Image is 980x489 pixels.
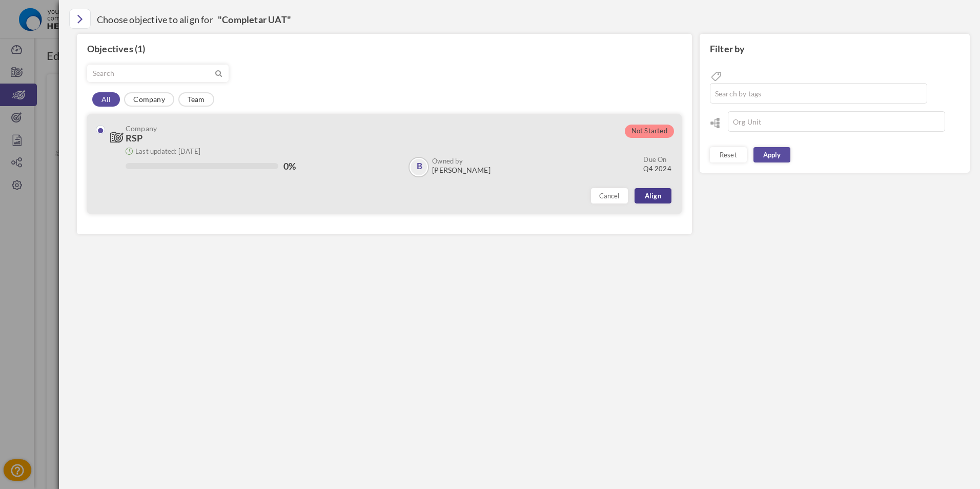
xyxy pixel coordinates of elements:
[218,14,291,25] b: "Completar UAT"
[753,147,790,162] a: Apply
[710,70,723,83] i: tags
[178,92,214,107] a: Team
[710,44,970,54] h4: Filter by
[643,155,671,173] small: Q4 2024
[643,155,666,164] small: Due On
[625,125,674,138] span: Not Started
[97,14,216,25] small: Choose objective to align for
[432,157,463,165] b: Owned by
[124,92,174,107] a: Company
[635,188,671,203] a: Close
[87,44,682,54] h4: Objectives (1)
[710,147,747,162] a: Reset
[88,65,213,81] input: Search
[69,9,91,29] a: Close
[92,92,120,107] a: All
[591,188,628,203] a: Cancel
[710,118,720,128] i: Organization Unit
[126,132,143,144] span: RSP
[126,125,584,132] span: Company
[410,158,428,176] a: B
[135,147,200,155] small: Last updated: [DATE]
[283,161,296,171] label: 0%
[432,166,491,174] span: [PERSON_NAME]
